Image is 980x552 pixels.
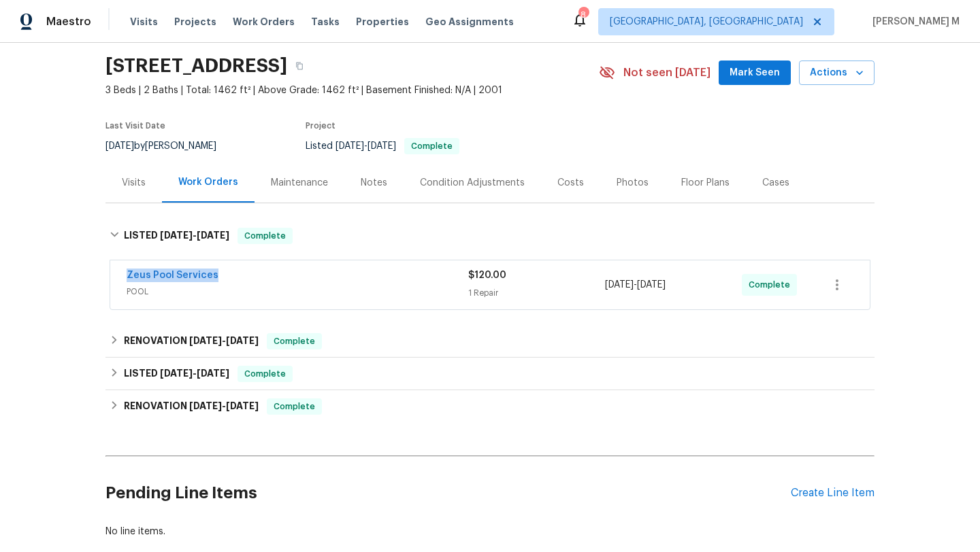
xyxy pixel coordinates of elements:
[105,138,233,154] div: by [PERSON_NAME]
[226,401,259,411] span: [DATE]
[239,229,291,243] span: Complete
[311,17,340,27] span: Tasks
[610,15,803,29] span: [GEOGRAPHIC_DATA], [GEOGRAPHIC_DATA]
[197,368,229,378] span: [DATE]
[189,336,259,345] span: -
[356,15,409,29] span: Properties
[730,65,780,82] span: Mark Seen
[160,368,229,378] span: -
[791,487,875,500] div: Create Line Item
[122,176,146,190] div: Visits
[127,271,218,280] a: Zeus Pool Services
[306,122,336,130] span: Project
[105,141,134,151] span: [DATE]
[189,401,259,411] span: -
[306,141,459,151] span: Listed
[336,141,364,151] span: [DATE]
[271,176,328,190] div: Maintenance
[197,230,229,240] span: [DATE]
[268,334,321,348] span: Complete
[425,15,514,29] span: Geo Assignments
[233,15,295,29] span: Work Orders
[361,176,387,190] div: Notes
[867,15,960,29] span: [PERSON_NAME] M
[605,280,634,290] span: [DATE]
[105,84,599,97] span: 3 Beds | 2 Baths | Total: 1462 ft² | Above Grade: 1462 ft² | Basement Finished: N/A | 2001
[623,66,710,80] span: Not seen [DATE]
[160,230,193,240] span: [DATE]
[46,15,91,29] span: Maestro
[226,336,259,345] span: [DATE]
[336,141,396,151] span: -
[239,367,291,381] span: Complete
[130,15,158,29] span: Visits
[124,366,229,382] h6: LISTED
[178,175,238,189] div: Work Orders
[799,61,875,86] button: Actions
[105,59,287,73] h2: [STREET_ADDRESS]
[105,214,875,258] div: LISTED [DATE]-[DATE]Complete
[605,278,666,292] span: -
[762,176,789,190] div: Cases
[578,8,588,22] div: 8
[189,336,222,345] span: [DATE]
[719,61,791,86] button: Mark Seen
[681,176,730,190] div: Floor Plans
[468,271,506,280] span: $120.00
[749,278,796,292] span: Complete
[105,390,875,423] div: RENOVATION [DATE]-[DATE]Complete
[124,398,259,415] h6: RENOVATION
[174,15,216,29] span: Projects
[124,228,229,244] h6: LISTED
[406,142,458,150] span: Complete
[105,122,165,130] span: Last Visit Date
[105,525,875,538] div: No line items.
[268,400,321,413] span: Complete
[420,176,525,190] div: Condition Adjustments
[189,401,222,411] span: [DATE]
[160,368,193,378] span: [DATE]
[557,176,584,190] div: Costs
[127,285,468,298] span: POOL
[637,280,666,290] span: [DATE]
[160,230,229,240] span: -
[105,358,875,390] div: LISTED [DATE]-[DATE]Complete
[105,462,791,525] h2: Pending Line Items
[105,325,875,358] div: RENOVATION [DATE]-[DATE]Complete
[468,286,605,300] div: 1 Repair
[617,176,649,190] div: Photos
[367,141,396,151] span: [DATE]
[124,333,259,349] h6: RENOVATION
[810,65,864,82] span: Actions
